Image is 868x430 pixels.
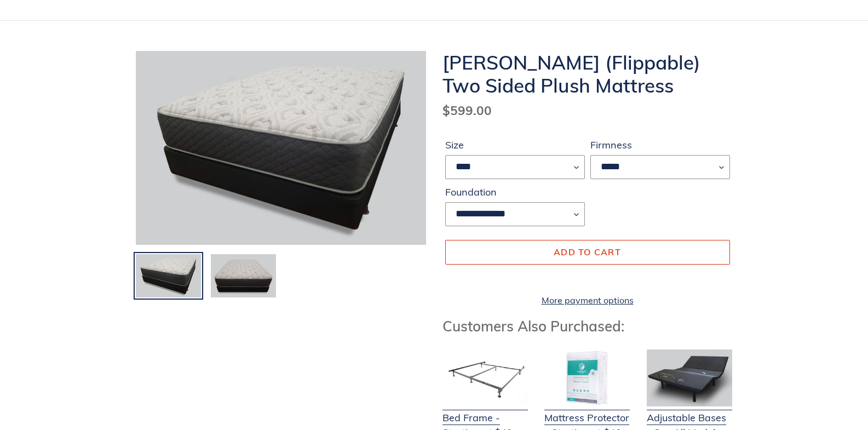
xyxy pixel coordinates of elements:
[445,294,730,307] a: More payment options
[135,253,202,299] img: Load image into Gallery viewer, Del Ray (Flippable) Two Sided Plush Mattress
[442,318,733,335] h3: Customers Also Purchased:
[445,137,585,152] label: Size
[554,246,621,257] span: Add to cart
[442,51,733,97] h1: [PERSON_NAME] (Flippable) Two Sided Plush Mattress
[445,240,730,264] button: Add to cart
[210,253,277,299] img: Load image into Gallery viewer, Del Ray (Flippable) Two Sided Plush Mattress
[442,102,492,118] span: $599.00
[544,349,630,406] img: Mattress Protector
[590,137,730,152] label: Firmness
[442,349,528,406] img: Bed Frame
[647,349,732,406] img: Adjustable Base
[445,185,585,199] label: Foundation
